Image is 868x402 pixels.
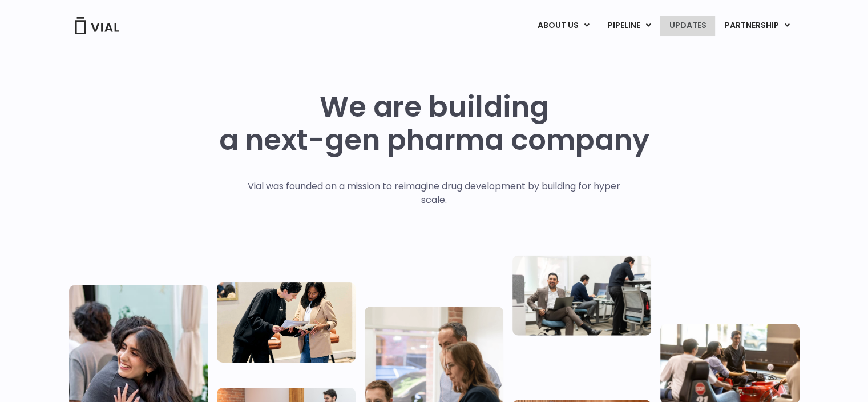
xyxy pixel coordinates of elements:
[236,180,632,207] p: Vial was founded on a mission to reimagine drug development by building for hyper scale.
[660,16,714,35] a: UPDATES
[219,90,649,157] h1: We are building a next-gen pharma company
[217,282,356,363] img: Two people looking at a paper talking.
[74,17,120,34] img: Vial Logo
[512,255,651,335] img: Three people working in an office
[715,16,798,35] a: PARTNERSHIPMenu Toggle
[598,16,659,35] a: PIPELINEMenu Toggle
[528,16,597,35] a: ABOUT USMenu Toggle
